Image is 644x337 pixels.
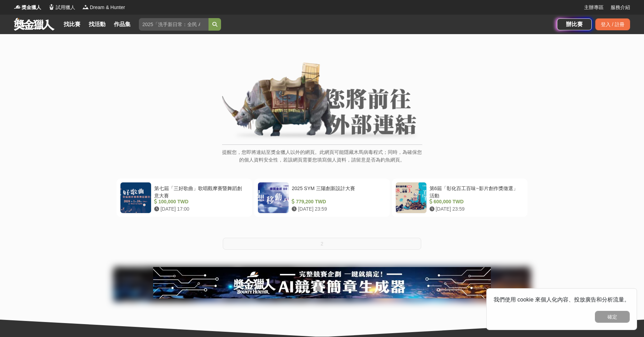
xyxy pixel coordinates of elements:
p: 提醒您，您即將連結至獎金獵人以外的網頁。此網頁可能隱藏木馬病毒程式；同時，為確保您的個人資料安全性，若該網頁需要您填寫個人資料，請留意是否為釣魚網頁。 [222,148,422,171]
img: Logo [82,3,89,10]
a: 辦比賽 [557,18,592,30]
a: 服務介紹 [611,4,630,11]
input: 2025「洗手新日常：全民 ALL IN」洗手歌全台徵選 [139,18,209,31]
div: 第6屆「彰化百工百味~影片創作獎徵選」活動 [430,185,521,198]
img: e66c81bb-b616-479f-8cf1-2a61d99b1888.jpg [153,267,491,298]
button: 2 [223,238,421,250]
div: 登入 / 註冊 [595,18,630,30]
div: 2025 SYM 三陽創新設計大賽 [292,185,383,198]
a: Logo獎金獵人 [14,4,41,11]
a: 找比賽 [61,19,83,29]
button: 確定 [595,311,630,323]
div: [DATE] 23:59 [430,205,521,213]
img: External Link Banner [222,62,422,141]
a: 第6屆「彰化百工百味~影片創作獎徵選」活動 600,000 TWD [DATE] 23:59 [392,179,527,217]
img: Logo [14,3,21,10]
a: 找活動 [86,19,108,29]
a: 2025 SYM 三陽創新設計大賽 779,200 TWD [DATE] 23:59 [254,179,390,217]
span: 試用獵人 [56,4,75,11]
div: [DATE] 17:00 [154,205,246,213]
a: 主辦專區 [584,4,604,11]
img: Logo [48,3,55,10]
span: 獎金獵人 [22,4,41,11]
div: 779,200 TWD [292,198,383,205]
a: LogoDream & Hunter [82,4,125,11]
a: Logo試用獵人 [48,4,75,11]
span: Dream & Hunter [90,4,125,11]
div: 第七屆「三好歌曲」歌唱觀摩賽暨舞蹈創意大賽 [154,185,246,198]
div: [DATE] 23:59 [292,205,383,213]
div: 600,000 TWD [430,198,521,205]
a: 第七屆「三好歌曲」歌唱觀摩賽暨舞蹈創意大賽 100,000 TWD [DATE] 17:00 [117,179,252,217]
span: 我們使用 cookie 來個人化內容、投放廣告和分析流量。 [494,297,630,303]
a: 作品集 [111,19,133,29]
div: 100,000 TWD [154,198,246,205]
